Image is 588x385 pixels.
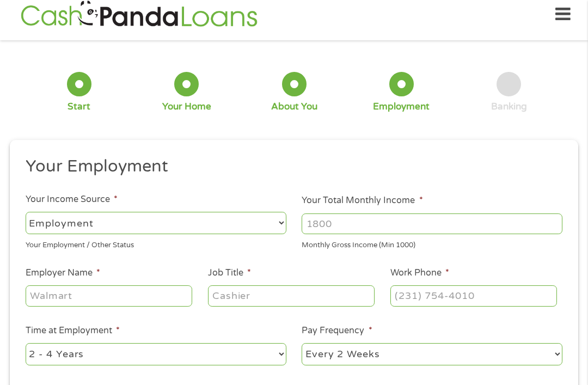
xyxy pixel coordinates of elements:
div: About You [271,101,317,113]
input: 1800 [302,213,562,234]
div: Your Employment / Other Status [26,236,286,251]
h2: Your Employment [26,156,555,178]
label: Your Income Source [26,194,118,205]
label: Time at Employment [26,325,120,337]
label: Job Title [208,267,251,279]
div: Start [68,101,90,113]
div: Banking [491,101,527,113]
input: (231) 754-4010 [390,285,557,306]
div: Monthly Gross Income (Min 1000) [302,236,562,251]
input: Cashier [208,285,375,306]
label: Work Phone [390,267,449,279]
div: Your Home [162,101,211,113]
label: Pay Frequency [302,325,372,337]
div: Employment [373,101,430,113]
input: Walmart [26,285,192,306]
label: Your Total Monthly Income [302,195,422,206]
label: Employer Name [26,267,100,279]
